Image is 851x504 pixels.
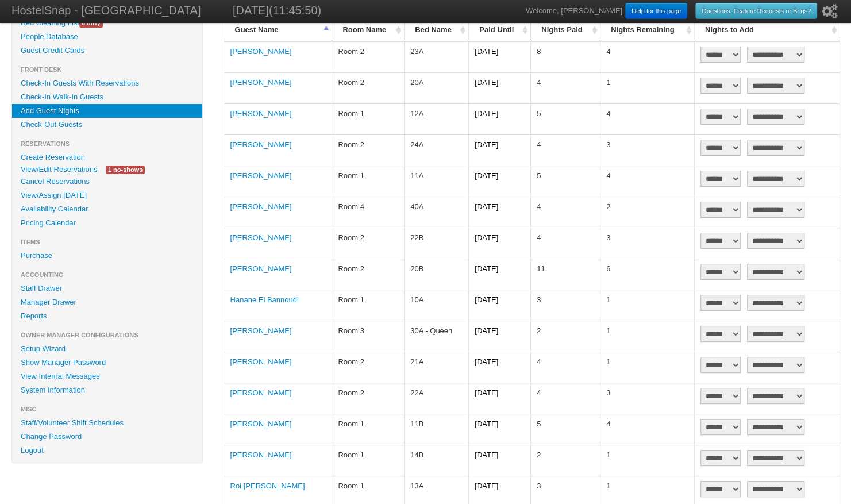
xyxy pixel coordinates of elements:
td: 11A [404,166,468,197]
a: Roi [PERSON_NAME] [230,482,305,490]
a: Reports [12,309,202,323]
td: 2 [600,197,694,228]
a: [PERSON_NAME] [230,451,291,459]
td: 4 [600,41,694,72]
a: Bed Cleaning List6 dirty [12,16,202,30]
td: 20A [404,72,468,103]
td: Room 2 [332,259,404,290]
a: View Internal Messages [12,370,202,383]
td: Room 1 [332,103,404,134]
a: 1 no-shows [97,163,153,175]
td: 22A [404,383,468,414]
td: 4 [530,134,600,166]
td: Room 1 [332,166,404,197]
td: [DATE] [468,321,530,352]
li: Owner Manager Configurations [12,328,202,342]
td: 3 [530,290,600,321]
td: Room 4 [332,197,404,228]
td: 11 [530,259,600,290]
a: [PERSON_NAME] [230,109,291,118]
td: Room 1 [332,445,404,476]
td: Room 2 [332,383,404,414]
td: 1 [600,352,694,383]
a: View/Assign [DATE] [12,188,202,202]
a: Check-In Walk-In Guests [12,90,202,104]
td: [DATE] [468,383,530,414]
td: 12A [404,103,468,134]
li: Accounting [12,268,202,282]
td: 8 [530,41,600,72]
td: 40A [404,197,468,228]
th: Guest Name: activate to sort column descending [224,19,332,41]
span: 6 dirty [79,19,103,28]
td: [DATE] [468,197,530,228]
td: 4 [530,197,600,228]
a: Guest Credit Cards [12,44,202,57]
a: People Database [12,30,202,44]
td: 20B [404,259,468,290]
td: 3 [600,383,694,414]
a: Cancel Reservations [12,175,202,188]
td: 30A - Queen [404,321,468,352]
td: 22B [404,228,468,259]
a: [PERSON_NAME] [230,140,291,149]
a: [PERSON_NAME] [230,171,291,180]
td: 14B [404,445,468,476]
td: [DATE] [468,259,530,290]
a: Change Password [12,430,202,444]
td: 1 [600,445,694,476]
td: 21A [404,352,468,383]
td: [DATE] [468,166,530,197]
a: Hanane El Bannoudi [230,295,298,304]
i: Setup Wizard [822,4,838,19]
td: [DATE] [468,41,530,72]
td: 1 [600,321,694,352]
td: Room 2 [332,41,404,72]
td: [DATE] [468,290,530,321]
a: Add Guest Nights [12,104,202,118]
td: Room 2 [332,134,404,166]
a: [PERSON_NAME] [230,202,291,211]
a: Create Reservation [12,151,202,164]
td: Room 2 [332,72,404,103]
td: 4 [530,383,600,414]
li: Reservations [12,137,202,151]
td: 4 [530,228,600,259]
a: Staff/Volunteer Shift Schedules [12,416,202,430]
a: [PERSON_NAME] [230,264,291,273]
th: Nights Paid: activate to sort column ascending [530,19,600,41]
td: [DATE] [468,228,530,259]
td: Room 1 [332,290,404,321]
td: 4 [600,414,694,445]
td: 4 [600,103,694,134]
a: [PERSON_NAME] [230,233,291,242]
a: Check-In Guests With Reservations [12,76,202,90]
a: [PERSON_NAME] [230,388,291,397]
th: Paid Until: activate to sort column ascending [468,19,530,41]
a: Purchase [12,249,202,263]
a: Help for this page [625,3,687,19]
td: 5 [530,166,600,197]
li: Misc [12,402,202,416]
a: Pricing Calendar [12,216,202,230]
td: 3 [600,228,694,259]
td: [DATE] [468,352,530,383]
td: 3 [600,134,694,166]
a: View/Edit Reservations [12,163,106,175]
a: Setup Wizard [12,342,202,356]
th: Bed Name: activate to sort column ascending [404,19,468,41]
td: 2 [530,321,600,352]
a: Availability Calendar [12,202,202,216]
a: [PERSON_NAME] [230,47,291,56]
td: 11B [404,414,468,445]
td: 5 [530,414,600,445]
li: Items [12,235,202,249]
td: 4 [600,166,694,197]
td: 2 [530,445,600,476]
td: Room 1 [332,414,404,445]
td: [DATE] [468,134,530,166]
th: Room Name: activate to sort column ascending [332,19,404,41]
td: 1 [600,290,694,321]
td: [DATE] [468,414,530,445]
a: [PERSON_NAME] [230,357,291,366]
